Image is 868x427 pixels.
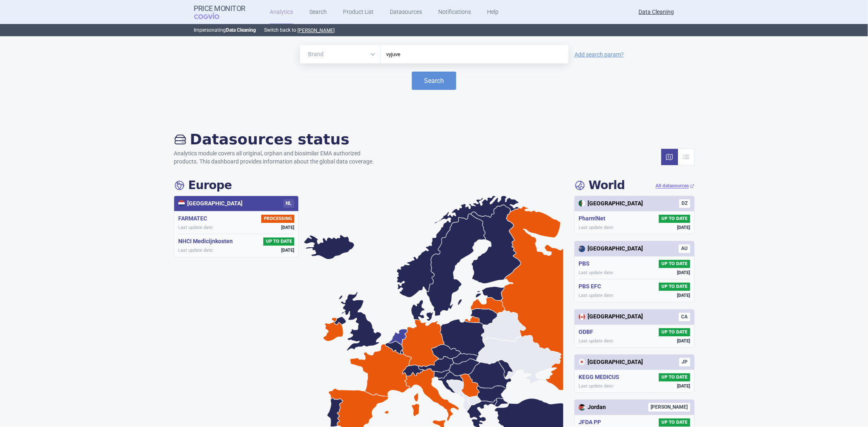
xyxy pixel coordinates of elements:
[659,373,690,381] span: UP TO DATE
[174,150,382,166] p: Analytics module covers all original, orphan and biosimilar EMA authorized products. This dashboa...
[677,292,690,298] span: [DATE]
[194,24,674,36] p: Impersonating Switch back to
[263,237,294,246] span: UP TO DATE
[178,247,214,253] span: Last update date:
[281,247,294,253] span: [DATE]
[656,183,695,190] a: All datasources
[575,52,624,57] a: Add search param?
[677,338,690,344] span: [DATE]
[677,224,690,231] span: [DATE]
[579,418,604,427] h5: JFDA PP
[679,358,690,366] span: JP
[579,313,643,321] div: [GEOGRAPHIC_DATA]
[283,199,294,208] span: NL
[298,27,335,34] button: [PERSON_NAME]
[677,383,690,389] span: [DATE]
[574,179,625,192] h4: World
[679,244,690,253] span: AU
[194,13,231,19] span: COGVIO
[194,4,246,13] strong: Price Monitor
[659,215,690,223] span: UP TO DATE
[412,72,456,90] button: Search
[659,418,690,427] span: UP TO DATE
[579,404,585,411] img: Jordan
[226,27,256,33] strong: Data Cleaning
[194,4,246,20] a: Price MonitorCOGVIO
[579,292,614,298] span: Last update date:
[261,215,294,223] span: PROCESSING
[579,270,614,276] span: Last update date:
[281,224,294,231] span: [DATE]
[579,328,597,336] h5: ODBF
[659,260,690,268] span: UP TO DATE
[178,215,210,223] h5: FARMATEC
[174,179,232,192] h4: Europe
[579,403,606,412] div: Jordan
[174,131,382,148] h2: Datasources status
[679,313,690,321] span: CA
[579,224,614,231] span: Last update date:
[679,199,690,208] span: DZ
[579,200,585,207] img: Algeria
[579,359,585,365] img: Japan
[178,224,214,231] span: Last update date:
[579,314,585,320] img: Canada
[579,245,643,253] div: [GEOGRAPHIC_DATA]
[579,373,623,381] h5: KEGG MEDICUS
[677,270,690,276] span: [DATE]
[579,260,593,268] h5: PBS
[178,237,236,246] h5: NHCI Medicijnkosten
[579,383,614,389] span: Last update date:
[579,246,585,252] img: Australia
[579,215,609,223] h5: Pharm'Net
[579,200,643,208] div: [GEOGRAPHIC_DATA]
[579,283,604,291] h5: PBS EFC
[648,403,690,412] span: [PERSON_NAME]
[659,283,690,291] span: UP TO DATE
[178,200,243,208] div: [GEOGRAPHIC_DATA]
[178,200,185,207] img: Netherlands
[579,358,643,366] div: [GEOGRAPHIC_DATA]
[659,328,690,336] span: UP TO DATE
[579,338,614,344] span: Last update date:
